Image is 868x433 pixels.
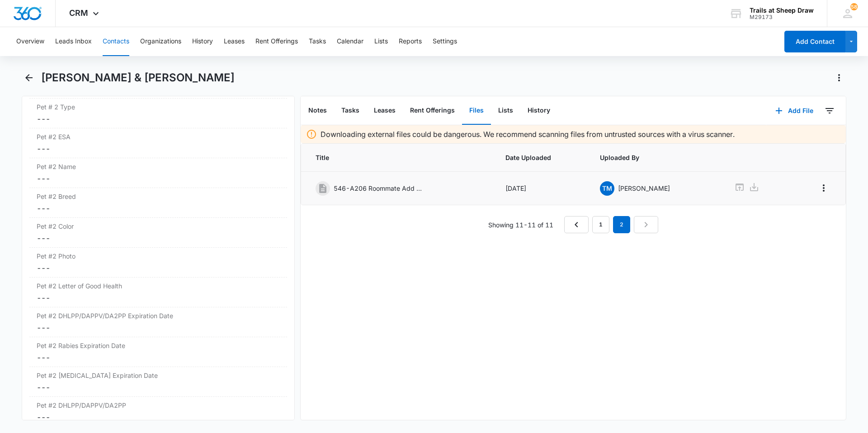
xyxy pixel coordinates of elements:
[29,307,287,337] div: Pet #2 DHLPP/DAPPV/DA2PP Expiration Date---
[37,341,280,350] label: Pet #2 Rabies Expiration Date
[564,216,589,233] a: Previous Page
[29,337,287,367] div: Pet #2 Rabies Expiration Date---
[495,172,590,205] td: [DATE]
[850,3,858,10] div: notifications count
[29,218,287,248] div: Pet #2 Color---
[29,367,287,397] div: Pet #2 [MEDICAL_DATA] Expiration Date---
[334,97,367,125] button: Tasks
[37,352,280,363] dd: ---
[22,71,36,85] button: Back
[309,27,326,56] button: Tasks
[564,216,658,233] nav: Pagination
[29,99,287,128] div: Pet # 2 Type---
[37,143,280,154] dd: ---
[337,27,363,56] button: Calendar
[784,31,845,52] button: Add Contact
[37,400,280,410] label: Pet #2 DHLPP/DAPPV/DA2PP
[600,153,712,162] span: Uploaded By
[592,216,609,233] a: Page 1
[16,27,44,56] button: Overview
[192,27,213,56] button: History
[29,158,287,188] div: Pet #2 Name---
[103,27,129,56] button: Contacts
[367,97,403,125] button: Leases
[29,188,287,218] div: Pet #2 Breed---
[832,71,846,85] button: Actions
[37,162,280,171] label: Pet #2 Name
[37,233,280,244] dd: ---
[613,216,630,233] em: 2
[850,3,858,10] span: 58
[37,311,280,320] label: Pet #2 DHLPP/DAPPV/DA2PP Expiration Date
[462,97,491,125] button: Files
[37,382,280,393] dd: ---
[41,71,235,85] h1: [PERSON_NAME] & [PERSON_NAME]
[433,27,457,56] button: Settings
[224,27,245,56] button: Leases
[750,14,814,20] div: account id
[334,184,424,193] p: 546-A206 Roommate Add on Agreement
[37,292,280,303] dd: ---
[618,184,670,193] p: [PERSON_NAME]
[403,97,462,125] button: Rent Offerings
[301,97,334,125] button: Notes
[816,181,831,195] button: Overflow Menu
[399,27,422,56] button: Reports
[750,7,814,14] div: account name
[37,173,280,184] dd: ---
[37,263,280,273] dd: ---
[29,248,287,278] div: Pet #2 Photo---
[520,97,557,125] button: History
[37,203,280,214] dd: ---
[491,97,520,125] button: Lists
[37,221,280,231] label: Pet #2 Color
[766,100,822,122] button: Add File
[69,8,88,18] span: CRM
[321,129,735,140] p: Downloading external files could be dangerous. We recommend scanning files from untrusted sources...
[37,192,280,201] label: Pet #2 Breed
[37,371,280,380] label: Pet #2 [MEDICAL_DATA] Expiration Date
[37,113,280,124] dd: ---
[37,132,280,141] label: Pet #2 ESA
[505,153,579,162] span: Date Uploaded
[488,220,553,230] p: Showing 11-11 of 11
[600,181,614,196] span: TM
[37,281,280,291] label: Pet #2 Letter of Good Health
[140,27,181,56] button: Organizations
[37,412,280,423] dd: ---
[316,153,484,162] span: Title
[29,278,287,307] div: Pet #2 Letter of Good Health---
[374,27,388,56] button: Lists
[37,251,280,261] label: Pet #2 Photo
[29,128,287,158] div: Pet #2 ESA---
[55,27,92,56] button: Leads Inbox
[822,104,837,118] button: Filters
[37,322,280,333] dd: ---
[29,397,287,427] div: Pet #2 DHLPP/DAPPV/DA2PP---
[37,102,280,112] label: Pet # 2 Type
[255,27,298,56] button: Rent Offerings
